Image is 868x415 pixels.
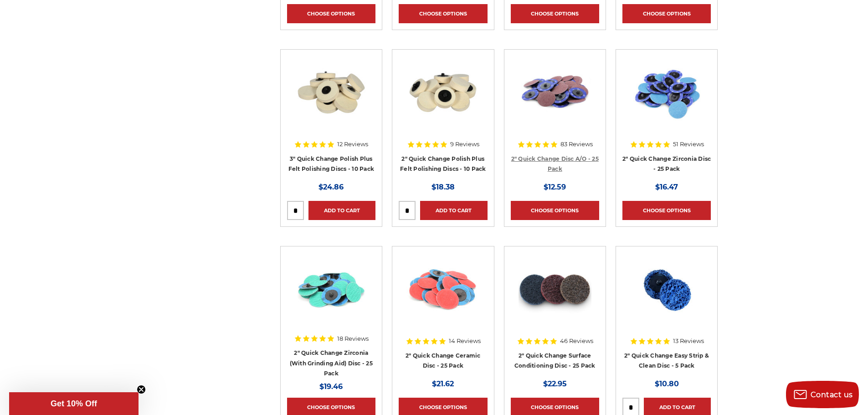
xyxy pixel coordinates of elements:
span: Contact us [811,390,853,399]
img: 2 inch red aluminum oxide quick change sanding discs for metalwork [519,56,591,129]
a: 2 inch strip and clean blue quick change discs [622,253,711,341]
a: 2" Quick Change Easy Strip & Clean Disc - 5 Pack [624,352,709,369]
img: Black Hawk Abrasives 2 inch quick change disc for surface preparation on metals [519,253,591,326]
span: 9 Reviews [450,141,479,147]
a: Choose Options [511,201,599,220]
span: 51 Reviews [673,141,704,147]
a: 2" Quick Change Disc A/O - 25 Pack [511,155,599,173]
a: Add to Cart [308,201,375,220]
span: $16.47 [655,183,678,191]
a: Choose Options [511,4,599,23]
span: 18 Reviews [337,336,369,342]
span: $24.86 [318,183,344,191]
a: 2" Quick Change Zirconia Disc - 25 Pack [622,155,711,173]
img: 3 inch polishing felt roloc discs [295,56,368,129]
img: 2 inch strip and clean blue quick change discs [630,253,704,326]
img: 2 inch quick change sanding disc Ceramic [406,253,479,326]
a: 2" Roloc Polishing Felt Discs [399,56,487,144]
span: $21.62 [432,379,454,388]
a: 3 inch polishing felt roloc discs [287,56,375,144]
span: Get 10% Off [51,399,97,408]
img: 2 inch zirconia plus grinding aid quick change disc [295,253,368,326]
a: Choose Options [399,4,487,23]
a: Choose Options [622,201,711,220]
a: 2" Quick Change Zirconia (With Grinding Aid) Disc - 25 Pack [290,349,373,377]
a: Black Hawk Abrasives 2 inch quick change disc for surface preparation on metals [511,253,599,341]
span: 83 Reviews [560,141,593,147]
span: 12 Reviews [337,141,368,147]
a: 2 inch quick change sanding disc Ceramic [399,253,487,341]
div: Get 10% OffClose teaser [9,392,139,415]
a: Choose Options [622,4,711,23]
img: Assortment of 2-inch Metalworking Discs, 80 Grit, Quick Change, with durable Zirconia abrasive by... [630,56,703,129]
a: Choose Options [287,4,375,23]
a: 3" Quick Change Polish Plus Felt Polishing Discs - 10 Pack [288,155,375,173]
span: $12.59 [544,183,566,191]
a: Assortment of 2-inch Metalworking Discs, 80 Grit, Quick Change, with durable Zirconia abrasive by... [622,56,711,144]
span: $10.80 [655,379,679,388]
span: $19.46 [319,382,343,391]
button: Close teaser [137,385,146,394]
span: 14 Reviews [449,338,481,344]
a: 2" Quick Change Polish Plus Felt Polishing Discs - 10 Pack [400,155,486,173]
a: 2 inch zirconia plus grinding aid quick change disc [287,253,375,341]
span: $22.95 [543,379,567,388]
span: 46 Reviews [560,338,593,344]
a: 2" Quick Change Surface Conditioning Disc - 25 Pack [514,352,596,369]
button: Contact us [786,381,859,408]
img: 2" Roloc Polishing Felt Discs [406,56,479,129]
a: Add to Cart [420,201,487,220]
span: $18.38 [431,183,455,191]
a: 2 inch red aluminum oxide quick change sanding discs for metalwork [511,56,599,144]
a: 2" Quick Change Ceramic Disc - 25 Pack [406,352,481,369]
span: 13 Reviews [673,338,704,344]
